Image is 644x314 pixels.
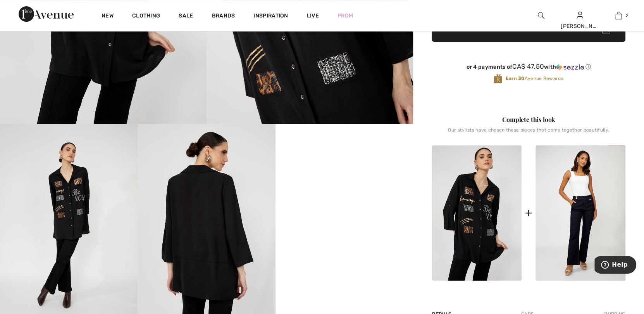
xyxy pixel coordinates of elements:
img: Mid-Rise Flare Jeans Style 256759U [536,145,625,281]
a: Sign In [577,12,583,19]
img: My Info [577,11,583,20]
div: Complete this look [432,115,625,124]
img: My Bag [615,11,622,20]
a: Live [307,12,319,20]
img: search the website [538,11,544,20]
strong: Earn 30 [505,76,524,81]
div: + [525,204,532,222]
a: Prom [337,12,353,20]
img: Avenue Rewards [494,73,502,84]
div: or 4 payments of with [432,63,625,71]
img: 1ère Avenue [19,6,74,22]
span: Avenue Rewards [505,75,563,82]
a: Sale [179,12,193,21]
video: Your browser does not support the video tag. [276,124,413,193]
img: Sezzle [556,64,584,71]
a: Brands [212,12,235,21]
span: 2 [626,12,629,19]
span: CA$ 47.50 [512,62,544,70]
span: Inspiration [253,12,288,21]
a: Clothing [132,12,160,21]
div: [PERSON_NAME] [561,22,599,30]
a: 2 [599,11,637,20]
a: New [102,12,114,21]
div: Our stylists have chosen these pieces that come together beautifully. [432,127,625,139]
iframe: Opens a widget where you can find more information [594,256,636,275]
img: Casual V-Neck Long-Sleeve Style 253824 [432,145,522,281]
div: or 4 payments ofCA$ 47.50withSezzle Click to learn more about Sezzle [432,63,625,73]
